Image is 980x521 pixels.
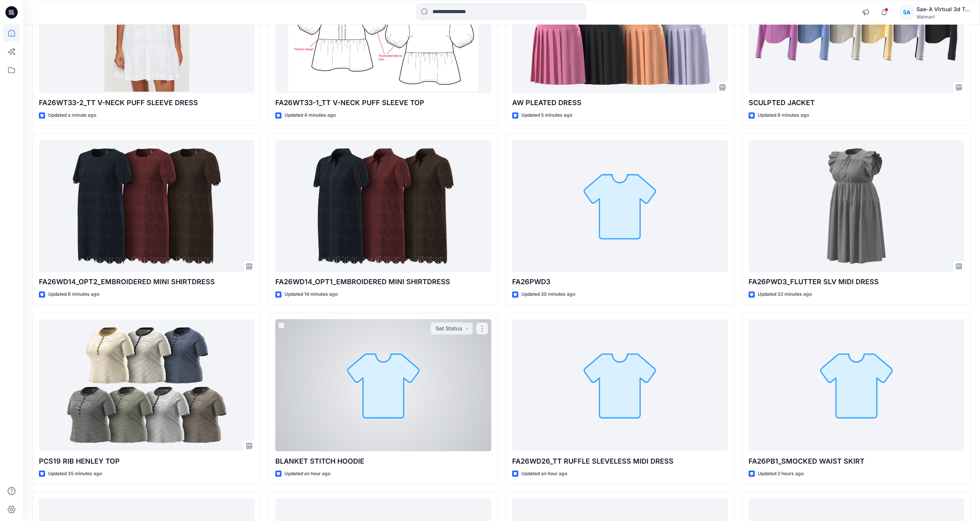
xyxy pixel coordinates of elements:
p: FA26WD26_TT RUFFLE SLEVELESS MIDI DRESS [512,456,728,467]
p: Updated a minute ago [48,111,96,119]
p: Updated 35 minutes ago [48,470,102,478]
a: PCS19 RIB HENLEY TOP [39,319,255,451]
a: BLANKET STITCH HOODIE [275,319,491,451]
p: FA26WD14_OPT2_EMBROIDERED MINI SHIRTDRESS [39,276,255,287]
p: FA26PB1_SMOCKED WAIST SKIRT [749,456,964,467]
a: FA26PB1_SMOCKED WAIST SKIRT [749,319,964,451]
p: SCULPTED JACKET [749,97,964,108]
p: AW PLEATED DRESS [512,97,728,108]
p: Updated 2 hours ago [758,470,804,478]
p: FA26WT33-1_TT V-NECK PUFF SLEEVE TOP [275,97,491,108]
p: Updated 32 minutes ago [758,290,812,298]
p: Updated 8 minutes ago [758,111,809,119]
div: SA [900,5,913,19]
a: FA26WD26_TT RUFFLE SLEVELESS MIDI DRESS [512,319,728,451]
p: FA26WD14_OPT1_EMBROIDERED MINI SHIRTDRESS [275,276,491,287]
a: FA26WD14_OPT2_EMBROIDERED MINI SHIRTDRESS [39,140,255,272]
p: Updated 4 minutes ago [285,111,336,119]
a: FA26PWD3_FLUTTER SLV MIDI DRESS [749,140,964,272]
p: Updated an hour ago [521,470,567,478]
div: Walmart [916,14,970,20]
p: Updated 8 minutes ago [48,290,99,298]
p: FA26PWD3 [512,276,728,287]
p: FA26WT33-2_TT V-NECK PUFF SLEEVE DRESS [39,97,255,108]
a: FA26WD14_OPT1_EMBROIDERED MINI SHIRTDRESS [275,140,491,272]
div: Sae-A Virtual 3d Team [916,5,970,14]
p: BLANKET STITCH HOODIE [275,456,491,467]
p: Updated an hour ago [285,470,330,478]
a: FA26PWD3 [512,140,728,272]
p: Updated 20 minutes ago [521,290,575,298]
p: PCS19 RIB HENLEY TOP [39,456,255,467]
p: Updated 5 minutes ago [521,111,572,119]
p: FA26PWD3_FLUTTER SLV MIDI DRESS [749,276,964,287]
p: Updated 14 minutes ago [285,290,338,298]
